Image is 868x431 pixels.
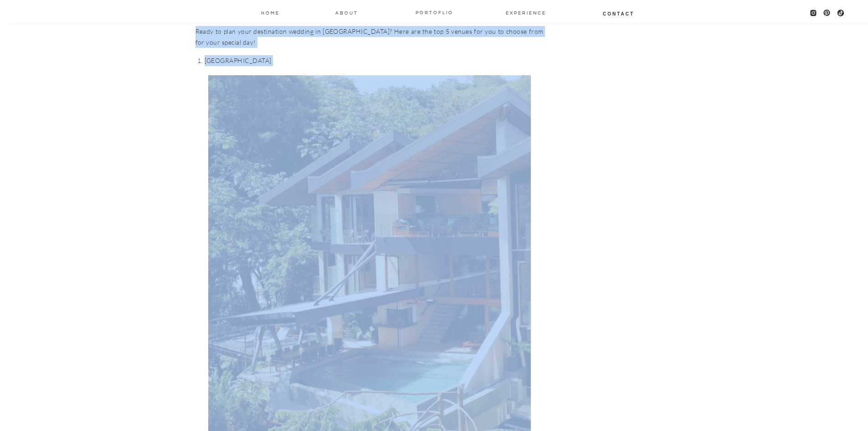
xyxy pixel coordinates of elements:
a: About [335,9,359,16]
a: Home [261,9,281,16]
a: EXPERIENCE [506,9,539,16]
a: Contact [602,10,635,17]
p: Ready to plan your destination wedding in [GEOGRAPHIC_DATA]? Here are the top 5 venues for you to... [195,26,544,48]
a: PORTOFLIO [412,8,457,16]
a: [GEOGRAPHIC_DATA] [205,57,272,64]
